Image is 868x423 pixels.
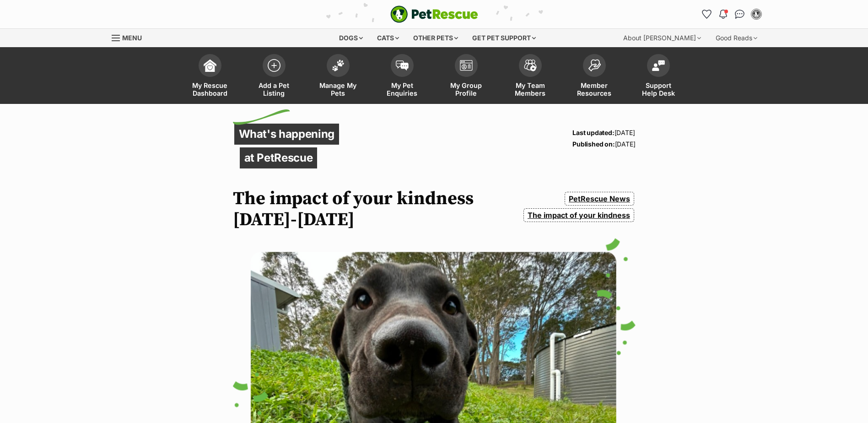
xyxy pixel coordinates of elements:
a: My Pet Enquiries [370,49,434,104]
img: logo-e224e6f780fb5917bec1dbf3a21bbac754714ae5b6737aabdf751b685950b380.svg [390,5,478,23]
span: Member Resources [574,81,615,97]
img: group-profile-icon-3fa3cf56718a62981997c0bc7e787c4b2cf8bcc04b72c1350f741eb67cf2f40e.svg [460,60,473,71]
span: Manage My Pets [318,81,359,97]
span: Support Help Desk [638,81,679,97]
img: decorative flick [233,109,290,125]
span: My Pet Enquiries [382,81,423,97]
a: Favourites [700,7,714,22]
img: dashboard-icon-eb2f2d2d3e046f16d808141f083e7271f6b2e854fb5c12c21221c1fb7104beca.svg [204,59,216,72]
span: My Team Members [510,81,551,97]
img: manage-my-pets-icon-02211641906a0b7f246fdf0571729dbe1e7629f14944591b6c1af311fb30b64b.svg [332,60,345,71]
a: Member Resources [562,49,626,104]
a: My Rescue Dashboard [178,49,242,104]
div: About [PERSON_NAME] [617,29,707,47]
a: PetRescue [390,5,478,23]
button: My account [749,7,764,22]
img: notifications-46538b983faf8c2785f20acdc204bb7945ddae34d4c08c2a6579f10ce5e182be.svg [719,10,727,19]
h1: The impact of your kindness [DATE]-[DATE] [233,188,495,230]
a: Conversations [733,7,747,22]
a: My Group Profile [434,49,498,104]
button: Notifications [716,7,731,22]
p: What's happening [234,124,340,145]
span: Add a Pet Listing [253,81,295,97]
span: My Rescue Dashboard [189,81,231,97]
img: add-pet-listing-icon-0afa8454b4691262ce3f59096e99ab1cd57d4a30225e0717b998d2c9b9846f56.svg [268,59,280,72]
img: pet-enquiries-icon-7e3ad2cf08bfb03b45e93fb7055b45f3efa6380592205ae92323e6603595dc1f.svg [396,60,409,70]
img: RSPCA Illawarra Shelter profile pic [752,10,761,19]
a: Manage My Pets [306,49,370,104]
ul: Account quick links [700,7,764,22]
div: Cats [371,29,405,47]
strong: Published on: [572,140,615,148]
span: Menu [122,34,142,42]
a: The impact of your kindness [523,208,634,222]
div: Good Reads [709,29,764,47]
div: Other pets [407,29,464,47]
p: at PetRescue [240,147,318,168]
p: [DATE] [572,138,635,150]
a: PetRescue News [565,192,634,206]
div: Dogs [333,29,369,47]
span: My Group Profile [446,81,487,97]
a: Support Help Desk [626,49,690,104]
img: help-desk-icon-fdf02630f3aa405de69fd3d07c3f3aa587a6932b1a1747fa1d2bba05be0121f9.svg [652,60,665,71]
div: Get pet support [466,29,542,47]
a: Menu [112,29,148,45]
img: team-members-icon-5396bd8760b3fe7c0b43da4ab00e1e3bb1a5d9ba89233759b79545d2d3fc5d0d.svg [524,60,537,71]
img: member-resources-icon-8e73f808a243e03378d46382f2149f9095a855e16c252ad45f914b54edf8863c.svg [588,59,601,71]
p: [DATE] [572,127,635,138]
img: chat-41dd97257d64d25036548639549fe6c8038ab92f7586957e7f3b1b290dea8141.svg [735,10,744,19]
strong: Last updated: [572,129,614,136]
a: Add a Pet Listing [242,49,306,104]
a: My Team Members [498,49,562,104]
